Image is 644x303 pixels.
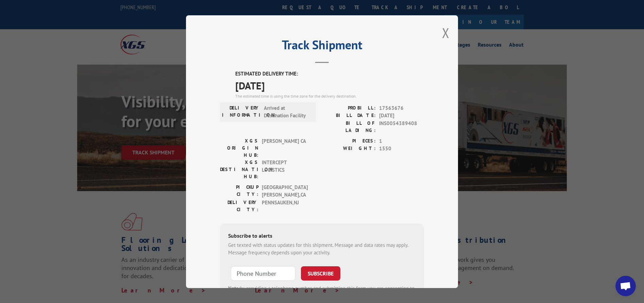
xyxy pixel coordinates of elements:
label: WEIGHT: [322,145,376,153]
label: XGS DESTINATION HUB: [220,158,258,180]
div: The estimated time is using the time zone for the delivery destination. [235,93,424,99]
button: SUBSCRIBE [301,266,340,280]
label: ESTIMATED DELIVERY TIME: [235,70,424,78]
span: [PERSON_NAME] CA [262,137,308,158]
button: Close modal [442,24,450,42]
label: PICKUP CITY: [220,183,258,199]
span: PENNSAUKEN , NJ [262,199,308,213]
span: Arrived at Destination Facility [264,104,310,119]
span: [GEOGRAPHIC_DATA][PERSON_NAME] , CA [262,183,308,199]
label: DELIVERY CITY: [220,199,258,213]
input: Phone Number [231,266,295,280]
label: XGS ORIGIN HUB: [220,137,258,158]
div: Get texted with status updates for this shipment. Message and data rates may apply. Message frequ... [228,241,416,256]
a: Open chat [615,276,636,296]
label: PIECES: [322,137,376,145]
span: 1550 [379,145,424,153]
label: BILL OF LADING: [322,119,376,134]
span: INTERCEPT LOGISTICS [262,158,308,180]
span: [DATE] [379,112,424,120]
label: BILL DATE: [322,112,376,120]
label: PROBILL: [322,104,376,112]
div: Subscribe to alerts [228,231,416,241]
label: DELIVERY INFORMATION: [222,104,260,119]
span: [DATE] [235,78,424,93]
span: 1 [379,137,424,145]
span: INS0054389408 [379,119,424,134]
h2: Track Shipment [220,40,424,53]
strong: Note: [228,285,240,291]
span: 17563676 [379,104,424,112]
